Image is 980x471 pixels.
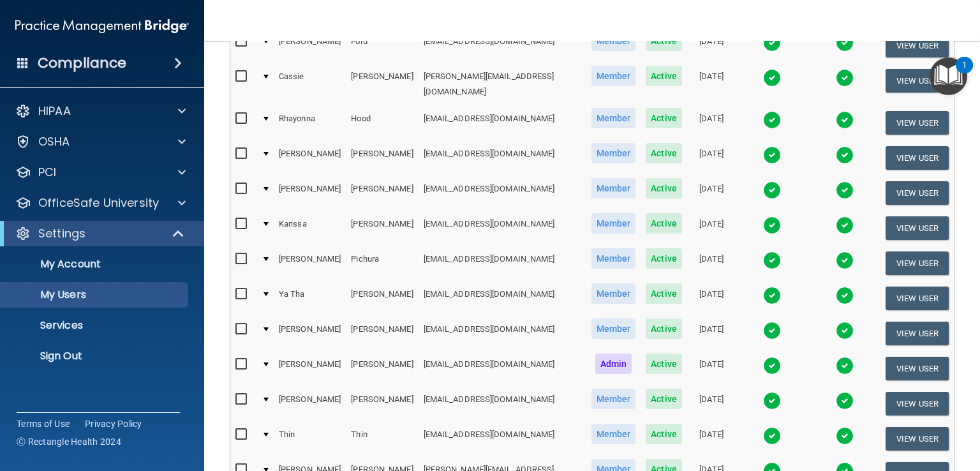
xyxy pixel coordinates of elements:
td: [DATE] [687,63,736,105]
img: tick.e7d51cea.svg [836,34,854,52]
span: Member [591,66,636,86]
td: [DATE] [687,316,736,351]
td: [PERSON_NAME] [346,63,418,105]
span: Active [646,318,682,339]
span: Member [591,178,636,198]
td: [EMAIL_ADDRESS][DOMAIN_NAME] [419,421,586,456]
td: [PERSON_NAME] [274,176,346,211]
button: View User [886,111,949,135]
button: Open Resource Center, 1 new notification [930,57,967,95]
span: Member [591,283,636,304]
img: tick.e7d51cea.svg [836,216,854,234]
td: [DATE] [687,211,736,246]
img: tick.e7d51cea.svg [763,357,781,375]
img: tick.e7d51cea.svg [836,322,854,340]
span: Active [646,424,682,444]
span: Active [646,31,682,51]
td: [DATE] [687,176,736,211]
img: tick.e7d51cea.svg [763,287,781,304]
img: tick.e7d51cea.svg [763,216,781,234]
p: OSHA [38,134,70,149]
img: tick.e7d51cea.svg [763,251,781,269]
td: Rhayonna [274,105,346,140]
a: Settings [15,226,185,241]
span: Active [646,389,682,409]
div: 1 [962,65,967,82]
td: [PERSON_NAME] [274,351,346,386]
td: Thin [346,421,418,456]
img: tick.e7d51cea.svg [836,181,854,199]
img: tick.e7d51cea.svg [763,69,781,87]
button: View User [886,251,949,275]
td: [EMAIL_ADDRESS][DOMAIN_NAME] [419,105,586,140]
td: [DATE] [687,386,736,421]
td: Thin [274,421,346,456]
td: [PERSON_NAME] [346,351,418,386]
td: [PERSON_NAME] [274,28,346,63]
img: tick.e7d51cea.svg [836,111,854,129]
td: [DATE] [687,246,736,281]
img: tick.e7d51cea.svg [763,322,781,340]
img: tick.e7d51cea.svg [836,427,854,445]
button: View User [886,357,949,380]
td: [EMAIL_ADDRESS][DOMAIN_NAME] [419,211,586,246]
p: Settings [38,226,85,241]
td: [DATE] [687,28,736,63]
span: Active [646,354,682,374]
img: tick.e7d51cea.svg [836,287,854,304]
td: [DATE] [687,140,736,176]
td: [PERSON_NAME] [346,211,418,246]
span: Active [646,143,682,163]
button: View User [886,69,949,93]
td: Cassie [274,63,346,105]
td: [EMAIL_ADDRESS][DOMAIN_NAME] [419,386,586,421]
img: tick.e7d51cea.svg [836,251,854,269]
td: Hood [346,105,418,140]
p: Sign Out [8,350,182,363]
a: Terms of Use [17,417,70,430]
td: Karissa [274,211,346,246]
td: [PERSON_NAME] [346,176,418,211]
td: [EMAIL_ADDRESS][DOMAIN_NAME] [419,176,586,211]
button: View User [886,287,949,310]
span: Admin [595,354,632,374]
td: [PERSON_NAME] [346,316,418,351]
img: tick.e7d51cea.svg [836,357,854,375]
td: [PERSON_NAME] [346,140,418,176]
a: Privacy Policy [85,417,142,430]
p: OfficeSafe University [38,195,159,211]
a: HIPAA [15,103,186,119]
td: [EMAIL_ADDRESS][DOMAIN_NAME] [419,246,586,281]
img: tick.e7d51cea.svg [763,427,781,445]
span: Active [646,178,682,198]
iframe: Drift Widget Chat Controller [760,382,965,433]
span: Active [646,248,682,269]
td: [EMAIL_ADDRESS][DOMAIN_NAME] [419,281,586,316]
p: Services [8,319,182,332]
span: Member [591,213,636,234]
td: [PERSON_NAME] [274,246,346,281]
td: [DATE] [687,105,736,140]
td: [DATE] [687,351,736,386]
td: [EMAIL_ADDRESS][DOMAIN_NAME] [419,316,586,351]
button: View User [886,322,949,345]
span: Member [591,108,636,128]
span: Active [646,108,682,128]
td: Ford [346,28,418,63]
span: Member [591,389,636,409]
p: My Users [8,288,182,301]
button: View User [886,34,949,57]
img: tick.e7d51cea.svg [836,69,854,87]
a: OSHA [15,134,186,149]
td: Ya Tha [274,281,346,316]
td: [PERSON_NAME] [274,140,346,176]
img: tick.e7d51cea.svg [763,34,781,52]
p: PCI [38,165,56,180]
span: Active [646,66,682,86]
span: Member [591,31,636,51]
span: Active [646,283,682,304]
button: View User [886,181,949,205]
p: My Account [8,258,182,271]
img: tick.e7d51cea.svg [763,146,781,164]
img: PMB logo [15,13,189,39]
